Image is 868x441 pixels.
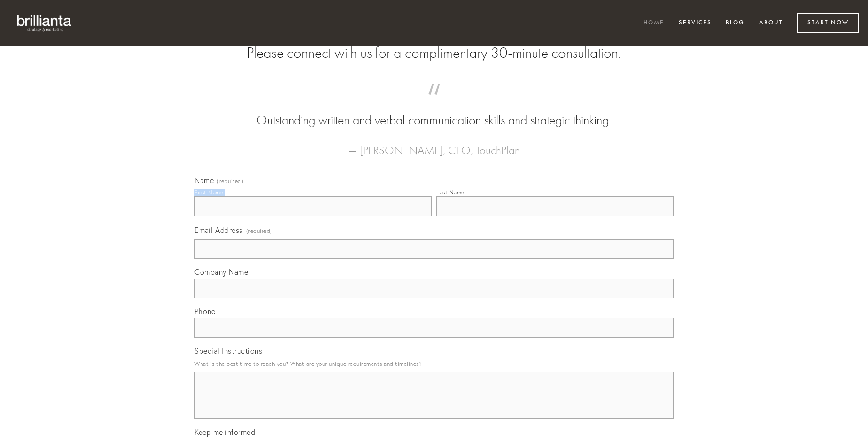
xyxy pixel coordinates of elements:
[194,357,674,370] p: What is the best time to reach you? What are your unique requirements and timelines?
[246,224,272,237] span: (required)
[217,178,243,184] span: (required)
[194,307,216,316] span: Phone
[209,93,659,111] span: “
[209,93,659,130] blockquote: Outstanding written and verbal communication skills and strategic thinking.
[720,15,751,31] a: Blog
[194,44,674,62] h2: Please connect with us for a complimentary 30-minute consultation.
[9,9,80,37] img: brillianta - research, strategy, marketing
[194,346,262,356] span: Special Instructions
[194,267,248,277] span: Company Name
[797,13,859,33] a: Start Now
[194,225,243,235] span: Email Address
[194,176,214,185] span: Name
[637,15,670,31] a: Home
[753,15,789,31] a: About
[194,189,223,196] div: First Name
[673,15,718,31] a: Services
[436,189,465,196] div: Last Name
[209,130,659,160] figcaption: — [PERSON_NAME], CEO, TouchPlan
[194,427,255,437] span: Keep me informed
